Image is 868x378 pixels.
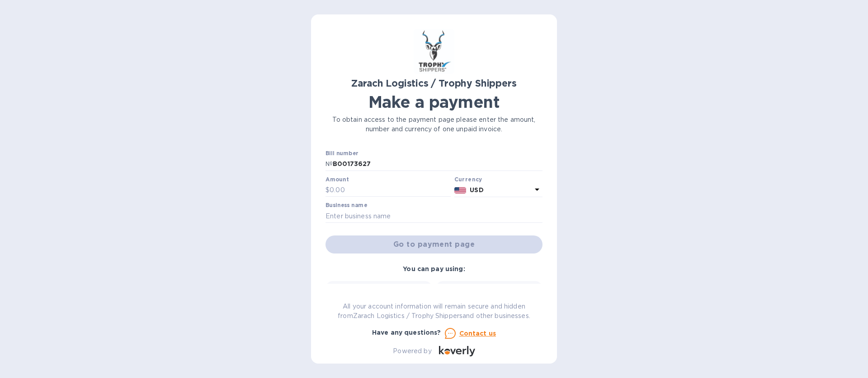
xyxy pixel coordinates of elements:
b: USD [470,186,483,194]
input: 0.00 [330,184,451,197]
img: USD [454,187,467,194]
h1: Make a payment [325,92,542,111]
label: Amount [325,177,349,182]
input: Enter business name [325,209,542,223]
input: Enter bill number [333,157,542,171]
b: Currency [454,176,482,183]
p: № [325,159,333,169]
p: $ [325,185,330,195]
p: To obtain access to the payment page please enter the amount, number and currency of one unpaid i... [325,115,542,134]
p: All your account information will remain secure and hidden from Zarach Logistics / Trophy Shipper... [325,302,542,321]
b: Have any questions? [372,329,441,336]
p: Powered by [393,346,431,356]
label: Bill number [325,151,358,157]
b: Zarach Logistics / Trophy Shippers [351,78,516,89]
b: You can pay using: [403,265,465,272]
u: Contact us [459,330,496,337]
label: Business name [325,203,367,208]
